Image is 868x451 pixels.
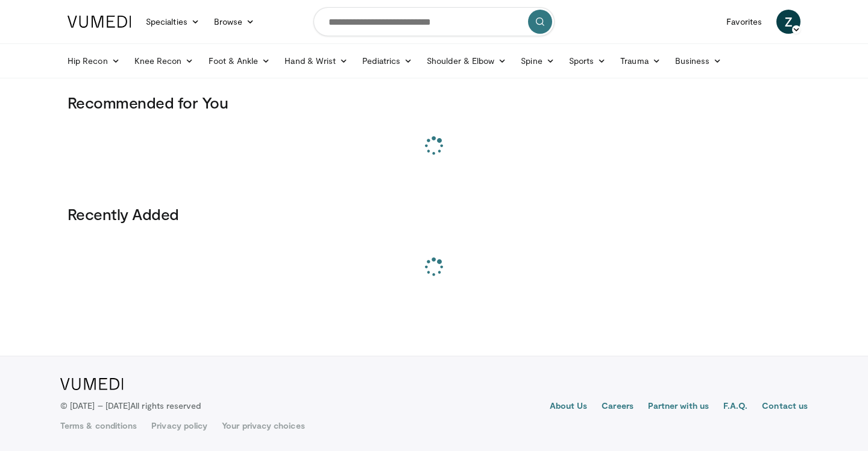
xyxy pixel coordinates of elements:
a: Terms & conditions [60,420,137,432]
a: Browse [207,10,262,34]
span: All rights reserved [130,400,201,411]
a: Trauma [613,49,668,73]
a: Sports [562,49,614,73]
h3: Recommended for You [68,93,800,112]
a: Partner with us [648,400,709,414]
a: Z [776,10,800,34]
p: © [DATE] – [DATE] [60,400,201,412]
a: Spine [514,49,561,73]
img: VuMedi Logo [60,378,124,390]
a: Specialties [139,10,207,34]
a: Favorites [719,10,769,34]
a: Contact us [762,400,808,414]
a: F.A.Q. [723,400,747,414]
img: VuMedi Logo [68,16,131,28]
a: Careers [602,400,634,414]
a: Privacy policy [151,420,207,432]
a: Hip Recon [60,49,127,73]
a: Pediatrics [355,49,420,73]
a: Foot & Ankle [201,49,278,73]
a: About Us [550,400,588,414]
h3: Recently Added [68,204,800,224]
a: Shoulder & Elbow [420,49,514,73]
a: Knee Recon [127,49,201,73]
a: Your privacy choices [222,420,304,432]
a: Business [668,49,729,73]
input: Search topics, interventions [313,7,555,36]
a: Hand & Wrist [277,49,355,73]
